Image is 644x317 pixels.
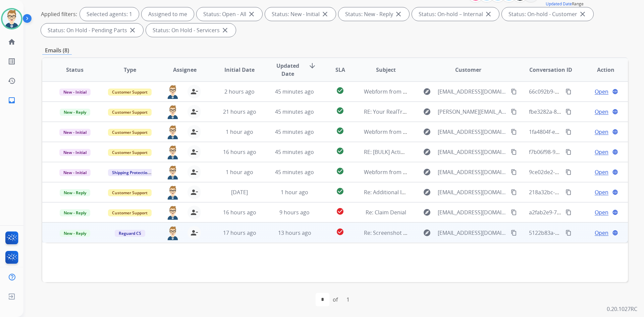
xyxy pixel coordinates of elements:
[336,167,344,175] mat-icon: check_circle
[41,23,143,37] div: Status: On Hold - Pending Parts
[502,7,593,21] div: Status: On-hold - Customer
[607,305,637,313] p: 0.20.1027RC
[529,168,629,176] span: 9ce02de2-87ee-448e-8389-f739fb41e0fb
[438,208,507,216] span: [EMAIL_ADDRESS][DOMAIN_NAME]
[190,208,198,216] mat-icon: person_remove
[529,128,626,136] span: 1fa4804f-e917-4ff5-be6a-238962efc32e
[511,89,517,95] mat-icon: content_copy
[275,88,314,95] span: 45 minutes ago
[511,169,517,175] mat-icon: content_copy
[511,209,517,215] mat-icon: content_copy
[612,109,618,115] mat-icon: language
[336,107,344,115] mat-icon: check_circle
[612,189,618,195] mat-icon: language
[41,10,77,18] p: Applied filters:
[511,149,517,155] mat-icon: content_copy
[612,149,618,155] mat-icon: language
[423,88,431,96] mat-icon: explore
[438,148,507,156] span: [EMAIL_ADDRESS][DOMAIN_NAME]
[166,186,179,200] img: agent-avatar
[281,189,308,196] span: 1 hour ago
[595,229,608,237] span: Open
[529,108,632,115] span: fbe3282a-8836-4b7a-ab69-135e5cd04716
[366,209,406,216] span: Re: Claim Denial
[595,88,608,96] span: Open
[423,148,431,156] mat-icon: explore
[455,66,481,74] span: Customer
[59,129,91,136] span: New - Initial
[423,108,431,116] mat-icon: explore
[279,209,310,216] span: 9 hours ago
[190,229,198,237] mat-icon: person_remove
[166,105,179,119] img: agent-avatar
[224,66,255,74] span: Initial Date
[573,58,628,82] th: Action
[595,188,608,196] span: Open
[8,38,16,46] mat-icon: home
[59,169,91,176] span: New - Initial
[566,189,572,195] mat-icon: content_copy
[335,66,345,74] span: SLA
[364,88,516,95] span: Webform from [EMAIL_ADDRESS][DOMAIN_NAME] on [DATE]
[511,230,517,236] mat-icon: content_copy
[60,189,90,196] span: New - Reply
[511,109,517,115] mat-icon: content_copy
[595,168,608,176] span: Open
[423,208,431,216] mat-icon: explore
[108,169,154,176] span: Shipping Protection
[364,168,516,176] span: Webform from [EMAIL_ADDRESS][DOMAIN_NAME] on [DATE]
[336,127,344,135] mat-icon: check_circle
[275,148,314,156] span: 45 minutes ago
[108,109,152,116] span: Customer Support
[511,189,517,195] mat-icon: content_copy
[248,10,256,18] mat-icon: close
[59,149,91,156] span: New - Initial
[612,230,618,236] mat-icon: language
[278,229,311,236] span: 13 hours ago
[80,7,139,21] div: Selected agents: 1
[221,26,229,34] mat-icon: close
[546,1,572,7] button: Updated Date
[364,128,516,136] span: Webform from [EMAIL_ADDRESS][DOMAIN_NAME] on [DATE]
[595,148,608,156] span: Open
[529,66,572,74] span: Conversation ID
[59,89,91,96] span: New - Initial
[394,10,402,18] mat-icon: close
[364,189,492,196] span: Re: Additional Information Required for Your Claim
[423,229,431,237] mat-icon: explore
[412,7,499,21] div: Status: On-hold – Internal
[108,149,152,156] span: Customer Support
[60,109,90,116] span: New - Reply
[336,147,344,155] mat-icon: check_circle
[595,108,608,116] span: Open
[612,129,618,135] mat-icon: language
[226,128,253,136] span: 1 hour ago
[2,9,21,28] img: avatar
[438,128,507,136] span: [EMAIL_ADDRESS][DOMAIN_NAME]
[190,128,198,136] mat-icon: person_remove
[336,87,344,95] mat-icon: check_circle
[275,108,314,115] span: 45 minutes ago
[546,1,584,7] span: Range
[108,89,152,96] span: Customer Support
[166,206,179,220] img: agent-avatar
[190,168,198,176] mat-icon: person_remove
[423,168,431,176] mat-icon: explore
[173,66,197,74] span: Assignee
[364,229,424,236] span: Re: Screenshot Request
[8,96,16,104] mat-icon: inbox
[595,208,608,216] span: Open
[438,229,507,237] span: [EMAIL_ADDRESS][DOMAIN_NAME]
[223,209,256,216] span: 16 hours ago
[308,62,316,70] mat-icon: arrow_downward
[566,209,572,215] mat-icon: content_copy
[612,209,618,215] mat-icon: language
[566,149,572,155] mat-icon: content_copy
[190,88,198,96] mat-icon: person_remove
[336,228,344,236] mat-icon: check_circle
[566,230,572,236] mat-icon: content_copy
[566,169,572,175] mat-icon: content_copy
[108,209,152,216] span: Customer Support
[529,229,634,236] span: 5122b83a-d548-4a4b-a499-d209d0876241
[423,188,431,196] mat-icon: explore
